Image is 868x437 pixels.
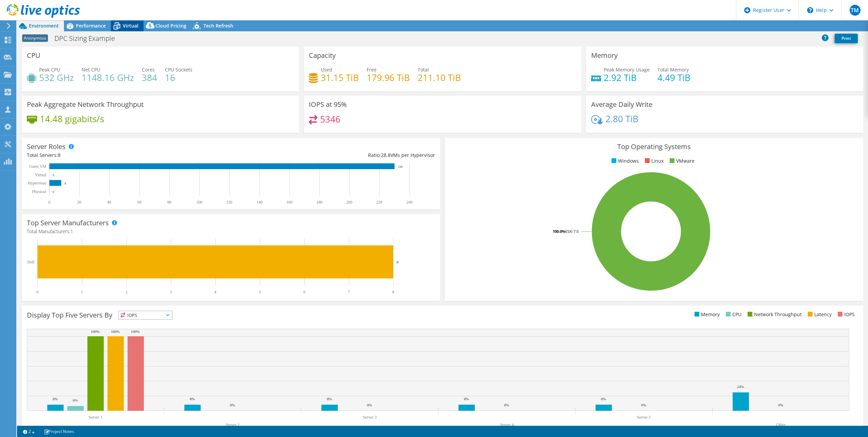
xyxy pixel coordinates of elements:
text: 6 [303,290,305,294]
h3: Capacity [309,52,336,59]
text: 0 [53,190,54,194]
text: 0% [367,403,372,407]
text: 140 [256,200,263,205]
text: 240 [406,200,413,205]
span: Peak Memory Usage [604,66,650,73]
text: 0% [230,403,235,407]
h3: Top Server Manufacturers [27,219,109,227]
text: 7 [348,290,350,294]
h4: 14.48 gigabits/s [40,115,104,123]
h4: 384 [142,74,157,81]
span: 28.8 [381,152,390,158]
h4: 1148.16 GHz [82,74,134,81]
text: 0 [36,290,38,294]
text: 60 [137,200,141,205]
text: 100 [196,200,202,205]
text: Physical [32,189,46,194]
li: IOPS [836,311,855,318]
text: 0 [48,200,50,205]
span: Performance [76,22,106,29]
text: 0% [778,403,783,407]
span: TM [850,5,861,16]
h1: DPC Sizing Example [51,35,126,42]
span: Virtual [123,22,138,29]
text: Hypervisor [28,181,46,185]
text: 20 [77,200,81,205]
text: Virtual [35,173,47,177]
text: Server 1 [89,415,102,420]
text: 0 [53,174,54,177]
li: Network Throughput [746,311,802,318]
text: Server 2 [226,422,239,427]
text: 8% [601,397,606,401]
li: Memory [693,311,720,318]
h4: 4.49 TiB [657,74,690,81]
text: 8 [392,290,394,294]
span: 1 [70,228,73,234]
text: 8 [65,182,66,185]
text: 230 [398,165,403,168]
a: Project Notes [39,427,79,436]
span: 8 [58,152,61,158]
text: 100% [111,329,120,334]
li: VMware [668,157,695,165]
h4: Total Manufacturers: [27,228,435,235]
h4: 211.10 TiB [418,74,461,81]
text: Server 3 [363,415,377,420]
h3: Server Roles [27,143,66,150]
span: IOPS [119,311,172,319]
text: 8% [464,397,469,401]
h3: IOPS at 95% [309,101,347,108]
span: Environment [29,22,59,29]
text: Guest VM [29,164,46,169]
text: Dell [27,260,34,264]
h3: Peak Aggregate Network Throughput [27,101,144,108]
span: Free [367,66,377,73]
span: Tech Refresh [203,22,233,29]
text: 40 [107,200,111,205]
span: Anonymous [22,34,48,42]
text: 5 [259,290,261,294]
text: 200 [346,200,352,205]
div: Ratio: VMs per Hypervisor [231,151,435,159]
h3: Memory [591,52,618,59]
a: Print [835,34,858,43]
text: 80 [167,200,171,205]
text: 160 [286,200,293,205]
text: 100% [91,329,100,334]
div: Total Servers: [27,151,231,159]
a: 2 [18,427,39,436]
text: Server 5 [637,415,651,420]
span: Total [418,66,429,73]
text: 0% [504,403,509,407]
span: Total Memory [657,66,689,73]
h3: Top Operating Systems [450,143,858,150]
span: Net CPU [82,66,100,73]
text: 100% [131,329,140,334]
svg: \n [807,7,813,13]
h3: CPU [27,52,40,59]
h4: 31.15 TiB [321,74,359,81]
text: 4 [214,290,216,294]
tspan: 100.0% [553,229,565,234]
text: 220 [376,200,382,205]
span: CPU Sockets [165,66,193,73]
h4: 532 GHz [39,74,74,81]
text: 120 [226,200,232,205]
h4: 179.96 TiB [367,74,410,81]
text: 8% [327,397,332,401]
text: Other [776,422,785,427]
li: Linux [643,157,664,165]
span: Used [321,66,332,73]
text: 3 [170,290,172,294]
h4: 2.80 TiB [605,115,638,123]
li: CPU [724,311,741,318]
span: Peak CPU [39,66,60,73]
text: 8% [190,397,195,401]
h4: 5346 [320,115,340,123]
tspan: ESXi 7.0 [565,229,579,234]
text: 8% [53,397,58,401]
h4: 16 [165,74,193,81]
li: Latency [806,311,832,318]
text: 1 [81,290,83,294]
